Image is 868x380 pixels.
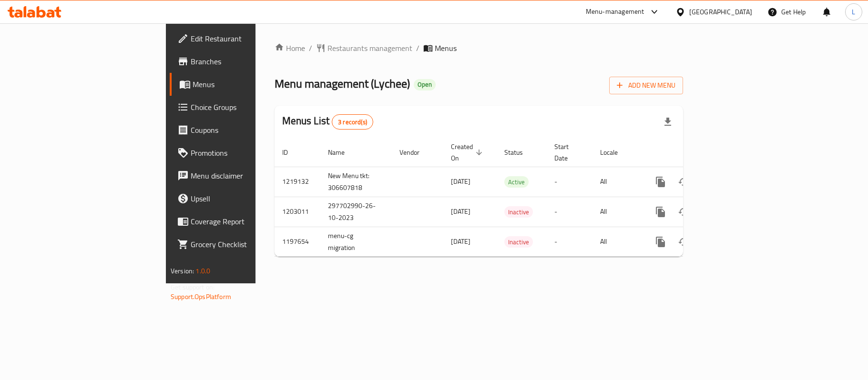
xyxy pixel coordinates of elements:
div: Active [504,176,529,188]
td: All [592,197,642,227]
td: All [592,167,642,197]
td: menu-cg migration [320,227,392,257]
div: Open [414,79,436,90]
li: / [416,42,419,54]
span: Inactive [504,207,533,218]
td: New Menu tkt: 306607818 [320,167,392,197]
span: 1.0.0 [195,265,210,277]
td: - [547,227,592,257]
span: Add New Menu [617,80,675,91]
span: Menus [435,42,457,54]
td: 297702990-26-10-2023 [320,197,392,227]
span: Edit Restaurant [191,33,303,44]
div: [GEOGRAPHIC_DATA] [689,7,752,17]
span: Menu disclaimer [191,170,303,181]
button: more [649,170,672,193]
span: Branches [191,56,303,67]
a: Menus [170,73,311,96]
a: Menu disclaimer [170,164,311,187]
span: 3 record(s) [332,118,373,127]
span: ID [282,147,300,158]
span: Coupons [191,124,303,136]
a: Grocery Checklist [170,233,311,256]
span: Open [414,80,436,89]
a: Coverage Report [170,210,311,233]
span: Start Date [554,141,581,164]
a: Branches [170,50,311,73]
div: Export file [656,110,679,133]
a: Choice Groups [170,96,311,119]
table: enhanced table [275,138,748,257]
span: Active [504,177,529,188]
a: Promotions [170,141,311,164]
th: Actions [642,138,748,167]
a: Support.OpsPlatform [171,290,231,303]
span: Menu management ( Lychee ) [275,73,410,94]
button: Change Status [672,230,695,253]
span: Choice Groups [191,101,303,113]
nav: breadcrumb [275,42,683,54]
a: Upsell [170,187,311,210]
span: Upsell [191,193,303,204]
span: Coverage Report [191,216,303,227]
a: Coupons [170,119,311,141]
button: Change Status [672,200,695,223]
h2: Menus List [282,114,373,130]
span: Restaurants management [327,42,412,54]
span: [DATE] [451,175,470,188]
button: Change Status [672,170,695,193]
span: Promotions [191,147,303,159]
button: more [649,230,672,253]
td: - [547,197,592,227]
span: Get support on: [171,281,214,293]
button: more [649,200,672,223]
span: L [852,7,855,17]
td: - [547,167,592,197]
span: Grocery Checklist [191,239,303,250]
span: Name [328,147,357,158]
button: Add New Menu [609,77,683,94]
div: Inactive [504,236,533,248]
a: Restaurants management [316,42,412,54]
span: Created On [451,141,485,164]
div: Total records count [332,114,373,130]
td: All [592,227,642,257]
a: Edit Restaurant [170,27,311,50]
span: Status [504,147,535,158]
div: Menu-management [586,6,644,18]
span: [DATE] [451,205,470,218]
span: Menus [193,79,303,90]
span: Inactive [504,237,533,248]
span: Version: [171,265,194,277]
span: Vendor [399,147,432,158]
span: [DATE] [451,235,470,248]
span: Locale [600,147,630,158]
